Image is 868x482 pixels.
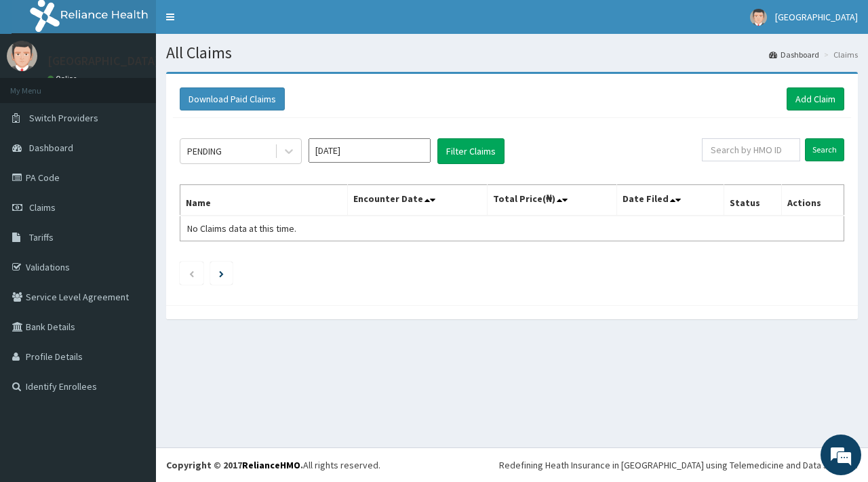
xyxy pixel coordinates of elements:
input: Search by HMO ID [702,138,800,161]
div: PENDING [187,144,222,158]
strong: Copyright © 2017 . [166,459,303,471]
img: User Image [750,9,767,26]
div: Minimize live chat window [222,7,255,39]
footer: All rights reserved. [156,447,868,482]
th: Encounter Date [347,185,487,216]
a: Next page [219,267,224,279]
img: User Image [7,41,37,71]
li: Claims [821,49,858,60]
th: Total Price(₦) [487,185,616,216]
input: Select Month and Year [309,138,431,163]
span: Dashboard [29,142,73,154]
a: Dashboard [769,49,819,60]
input: Search [805,138,844,161]
div: Redefining Heath Insurance in [GEOGRAPHIC_DATA] using Telemedicine and Data Science! [499,458,858,472]
a: Online [47,74,80,83]
a: Previous page [189,267,195,279]
a: RelianceHMO [242,459,300,471]
span: [GEOGRAPHIC_DATA] [775,11,858,23]
span: We're online! [79,150,187,287]
th: Name [180,185,348,216]
div: Chat with us now [71,76,228,94]
h1: All Claims [166,44,858,62]
span: Claims [29,201,56,214]
button: Download Paid Claims [180,87,285,111]
th: Status [724,185,781,216]
textarea: Type your message and hit 'Enter' [7,330,258,378]
button: Filter Claims [437,138,505,164]
span: No Claims data at this time. [187,222,296,235]
p: [GEOGRAPHIC_DATA] [47,55,159,67]
th: Actions [781,185,844,216]
a: Add Claim [787,87,844,111]
th: Date Filed [616,185,724,216]
span: Switch Providers [29,112,98,124]
img: d_794563401_company_1708531726252_794563401 [25,68,55,102]
span: Tariffs [29,231,54,243]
